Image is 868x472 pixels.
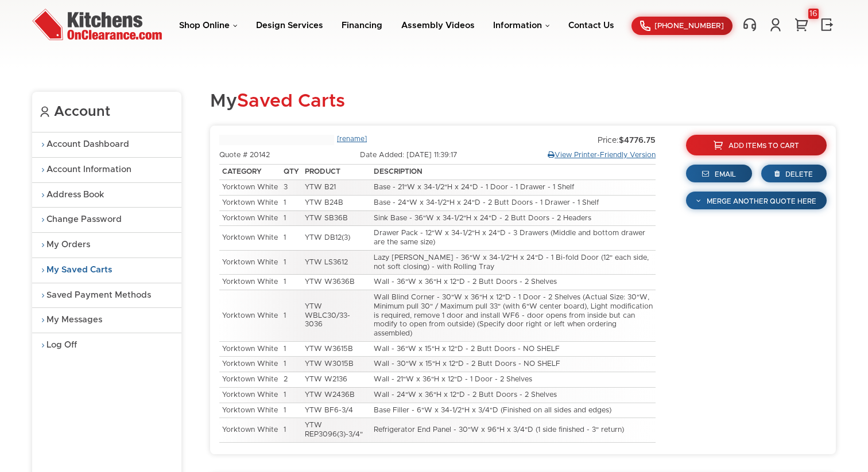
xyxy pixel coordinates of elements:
[302,357,371,372] td: YTW W3015B
[548,151,656,160] a: View Printer-Friendly Version
[619,136,656,145] strong: $4776.75
[281,341,302,357] td: 1
[222,407,278,414] a: Yorktown White
[302,210,371,226] td: YTW SB36B
[302,275,371,290] td: YTW W3636B
[371,165,656,180] th: Description
[222,199,278,206] a: Yorktown White
[793,17,810,32] a: 16
[281,372,302,388] td: 2
[337,135,367,146] a: [rename]
[281,357,302,372] td: 1
[32,132,181,157] a: Account Dashboard
[686,165,752,182] a: Email
[371,275,656,290] td: Wall - 36"W x 36"H x 12"D - 2 Butt Doors - 2 Shelves
[598,136,656,146] div: Price:
[222,312,278,319] a: Yorktown White
[371,210,656,226] td: Sink Base - 36"W x 34-1/2"H x 24"D - 2 Butt Doors - 2 Headers
[371,226,656,250] td: Drawer Pack - 12"W x 34-1/2"H x 24"D - 3 Drawers (Middle and bottom drawer are the same size)
[360,151,458,160] div: Date Added: [DATE] 11:39:17
[210,92,836,112] h1: My
[371,180,656,196] td: Base - 21"W x 34-1/2"H x 24"D - 1 Door - 1 Drawer - 1 Shelf
[371,403,656,418] td: Base Filler - 6"W x 34-1/2"H x 3/4"D (Finished on all sides and edges)
[222,391,278,399] a: Yorktown White
[302,341,371,357] td: YTW W3615B
[281,180,302,196] td: 3
[401,21,475,30] a: Assembly Videos
[32,258,181,283] a: My Saved Carts
[808,9,819,19] div: 16
[302,372,371,388] td: YTW W2136
[371,341,656,357] td: Wall - 36"W x 15"H x 12"D - 2 Butt Doors - NO SHELF
[281,387,302,403] td: 1
[222,345,278,353] a: Yorktown White
[32,233,181,258] a: My Orders
[219,165,281,180] th: Category
[785,171,813,178] span: Delete
[32,183,181,208] a: Address Book
[281,290,302,342] td: 1
[222,184,278,191] a: Yorktown White
[302,226,371,250] td: YTW DB12(3)
[371,418,656,442] td: Refrigerator End Panel - 30"W x 96"H x 3/4"D (1 side finished - 3" return)
[32,283,181,308] a: Saved Payment Methods
[222,278,278,286] a: Yorktown White
[222,214,278,222] a: Yorktown White
[371,250,656,274] td: Lazy [PERSON_NAME] - 36"W x 34-1/2"H x 24"D - 1 Bi-fold Door (12" each side, not soft closing) - ...
[222,426,278,434] a: Yorktown White
[371,387,656,403] td: Wall - 24"W x 36"H x 12"D - 2 Butt Doors - 2 Shelves
[302,165,371,180] th: Product
[371,372,656,388] td: Wall - 21"W x 36"H x 12"D - 1 Door - 2 Shelves
[281,210,302,226] td: 1
[686,192,827,209] a: Merge Another Quote Here
[302,387,371,403] td: YTW W2436B
[281,250,302,274] td: 1
[281,165,302,180] th: Qty
[302,418,371,442] td: YTW REP3096(3)-3/4"
[707,198,816,205] span: Merge Another Quote Here
[32,9,162,40] img: Kitchens On Clearance
[493,21,550,30] a: Information
[302,250,371,274] td: YTW LS3612
[32,308,181,333] a: My Messages
[728,142,799,149] span: Add Items To Cart
[631,17,733,35] a: [PHONE_NUMBER]
[761,165,827,182] a: Delete
[222,234,278,241] a: Yorktown White
[281,403,302,418] td: 1
[222,376,278,383] a: Yorktown White
[222,360,278,368] a: Yorktown White
[371,290,656,342] td: Wall Blind Corner - 30"W x 36"H x 12"D - 1 Door - 2 Shelves (Actual Size: 30"W, Minimum pull 30" ...
[568,21,614,30] a: Contact Us
[715,171,736,178] span: Email
[686,135,827,155] a: Add Items To Cart
[281,275,302,290] td: 1
[302,290,371,342] td: YTW WBLC30/33-3036
[222,259,278,266] a: Yorktown White
[256,21,323,30] a: Design Services
[32,158,181,182] a: Account Information
[32,333,181,358] a: Log Off
[302,180,371,196] td: YTW B21
[219,151,270,160] div: Quote # 20142
[302,403,371,418] td: YTW BF6-3/4
[342,21,382,30] a: Financing
[371,195,656,210] td: Base - 24"W x 34-1/2"H x 24"D - 2 Butt Doors - 1 Drawer - 1 Shelf
[281,418,302,442] td: 1
[179,21,238,30] a: Shop Online
[371,357,656,372] td: Wall - 30"W x 15"H x 12"D - 2 Butt Doors - NO SHELF
[302,195,371,210] td: YTW B24B
[281,195,302,210] td: 1
[654,22,724,30] span: [PHONE_NUMBER]
[237,92,345,111] span: Saved Carts
[281,226,302,250] td: 1
[32,208,181,232] a: Change Password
